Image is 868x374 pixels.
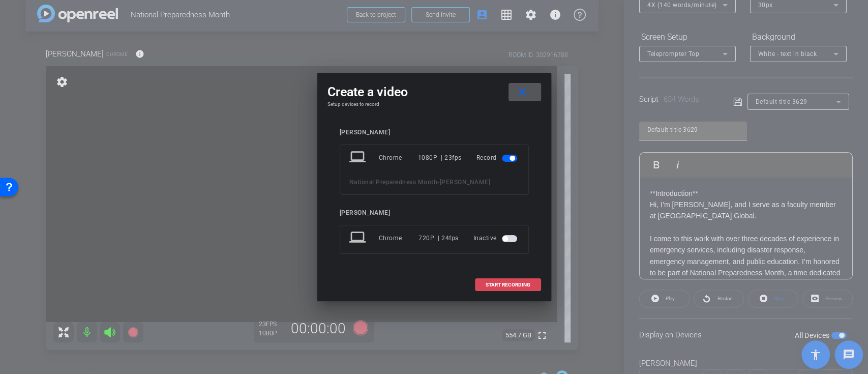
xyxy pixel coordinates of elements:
div: 1080P | 23fps [418,149,462,167]
button: START RECORDING [475,278,541,291]
span: [PERSON_NAME] [440,179,491,186]
span: National Preparedness Month [349,179,438,186]
mat-icon: laptop [349,229,368,247]
div: Chrome [379,229,419,247]
div: Inactive [473,229,519,247]
div: Chrome [379,149,418,167]
span: START RECORDING [486,282,530,287]
div: 720P | 24fps [418,229,459,247]
div: Record [476,149,519,167]
h4: Setup devices to record [327,101,541,107]
mat-icon: close [516,86,529,99]
span: - [437,179,440,186]
div: [PERSON_NAME] [340,209,529,217]
div: Create a video [327,83,541,101]
div: [PERSON_NAME] [340,129,529,136]
mat-icon: laptop [349,149,368,167]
